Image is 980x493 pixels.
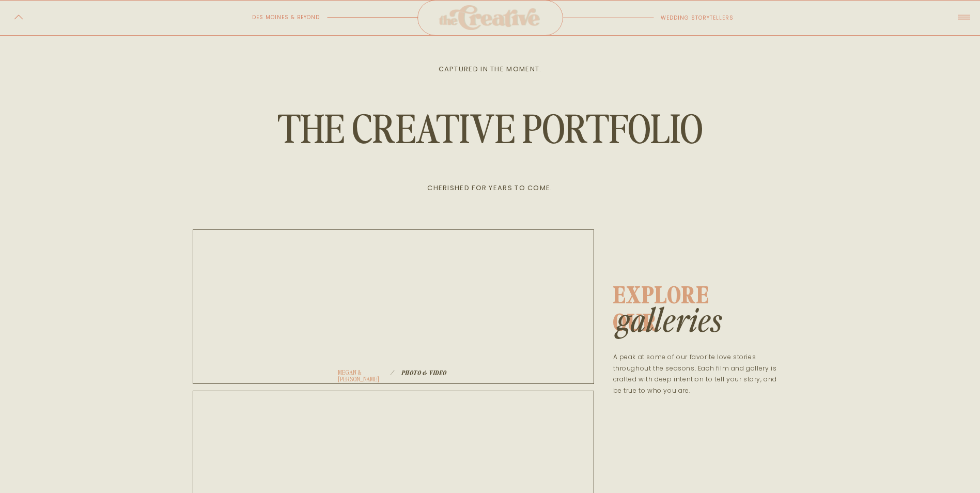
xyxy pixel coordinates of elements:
[223,12,320,22] p: des moines & beyond
[616,301,752,344] h1: GALLERIES
[613,281,757,306] h1: explore OUR
[613,351,786,423] p: A peak at some of our favorite love stories throughout the seasons. Each film and gallery is craf...
[276,107,705,151] h1: the creative portfolio
[338,369,403,376] a: megan & [PERSON_NAME]
[276,65,705,75] p: captured in the moment.
[401,369,494,375] a: Photo & video
[661,13,749,23] p: wedding storytellers
[276,183,705,194] p: cherished for years to come.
